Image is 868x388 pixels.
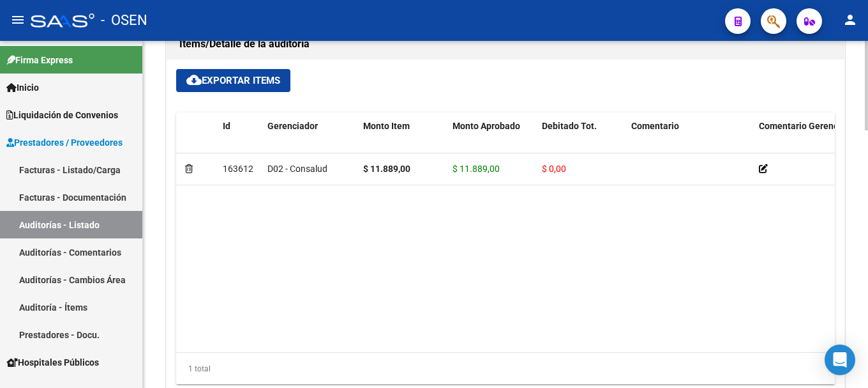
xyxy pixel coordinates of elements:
[453,121,520,131] span: Monto Aprobado
[626,113,754,169] datatable-header-cell: Comentario
[825,345,855,375] div: Open Intercom Messenger
[358,113,447,169] datatable-header-cell: Monto Item
[537,113,626,169] datatable-header-cell: Debitado Tot.
[179,34,832,54] h1: Items/Detalle de la auditoría
[223,121,230,131] span: Id
[176,353,835,385] div: 1 total
[10,12,26,27] mat-icon: menu
[542,164,566,174] span: $ 0,00
[6,53,73,67] span: Firma Express
[842,12,858,27] mat-icon: person
[176,69,290,92] button: Exportar Items
[631,121,679,131] span: Comentario
[363,121,410,131] span: Monto Item
[186,75,280,86] span: Exportar Items
[6,108,118,122] span: Liquidación de Convenios
[267,164,327,174] span: D02 - Consalud
[6,81,39,95] span: Inicio
[218,113,262,169] datatable-header-cell: Id
[101,6,147,35] span: - OSEN
[186,72,202,88] mat-icon: cloud_download
[542,121,597,131] span: Debitado Tot.
[363,164,410,174] strong: $ 11.889,00
[6,355,99,369] span: Hospitales Públicos
[6,136,123,150] span: Prestadores / Proveedores
[453,164,500,174] span: $ 11.889,00
[262,113,358,169] datatable-header-cell: Gerenciador
[447,113,537,169] datatable-header-cell: Monto Aprobado
[223,164,253,174] span: 163612
[759,121,859,131] span: Comentario Gerenciador
[267,121,318,131] span: Gerenciador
